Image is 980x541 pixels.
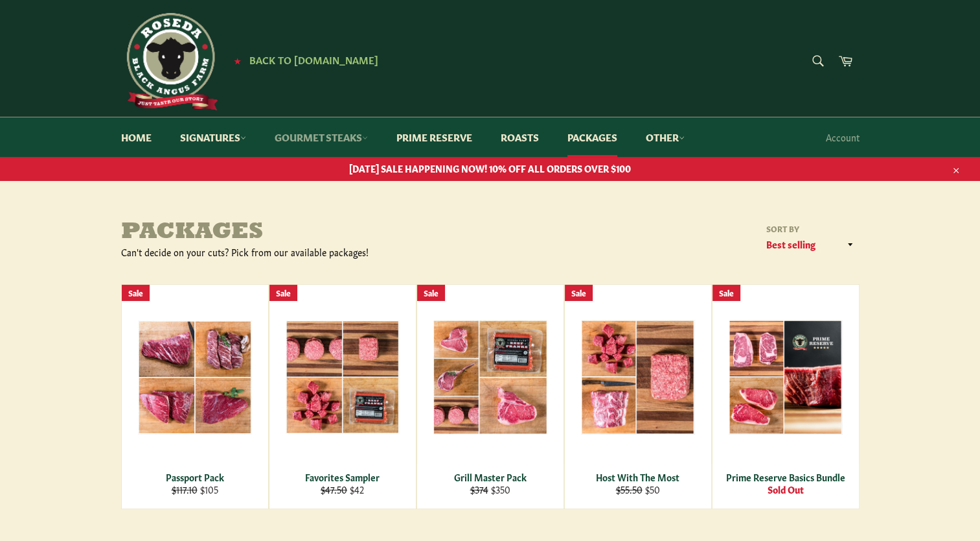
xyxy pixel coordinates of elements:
[122,285,150,301] div: Sale
[729,320,843,435] img: Prime Reserve Basics Bundle
[321,483,347,496] s: $47.50
[712,284,860,509] a: Prime Reserve Basics Bundle Prime Reserve Basics Bundle Sold Out
[130,471,260,483] div: Passport Pack
[383,117,485,157] a: Prime Reserve
[565,285,593,301] div: Sale
[277,483,407,496] div: $42
[108,117,165,157] a: Home
[277,471,407,483] div: Favorites Sampler
[286,320,400,434] img: Favorites Sampler
[416,284,564,509] a: Grill Master Pack Grill Master Pack $374 $350
[249,53,378,66] span: Back to [DOMAIN_NAME]
[720,483,850,496] div: Sold Out
[433,320,547,435] img: Grill Master Pack
[417,285,445,301] div: Sale
[554,117,630,157] a: Packages
[167,117,259,157] a: Signatures
[819,118,866,156] a: Account
[121,246,490,258] div: Can't decide on your cuts? Pick from our available packages!
[573,471,703,483] div: Host With The Most
[172,483,198,496] s: $117.10
[581,320,695,435] img: Host With The Most
[633,117,698,157] a: Other
[762,223,860,234] label: Sort by
[425,483,555,496] div: $350
[720,471,850,483] div: Prime Reserve Basics Bundle
[234,55,241,66] span: ★
[573,483,703,496] div: $50
[121,220,490,246] h1: Packages
[712,285,740,301] div: Sale
[121,284,269,509] a: Passport Pack Passport Pack $117.10 $105
[121,13,218,110] img: Roseda Beef
[616,483,643,496] s: $55.50
[138,320,252,435] img: Passport Pack
[130,483,260,496] div: $105
[564,284,712,509] a: Host With The Most Host With The Most $55.50 $50
[425,471,555,483] div: Grill Master Pack
[262,117,381,157] a: Gourmet Steaks
[227,55,378,66] a: ★ Back to [DOMAIN_NAME]
[470,483,488,496] s: $374
[269,284,416,509] a: Favorites Sampler Favorites Sampler $47.50 $42
[488,117,552,157] a: Roasts
[269,285,297,301] div: Sale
